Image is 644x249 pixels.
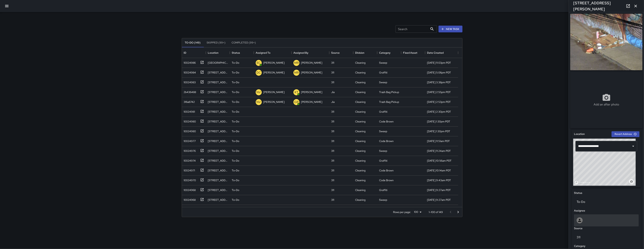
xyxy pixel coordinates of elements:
div: ID [182,47,206,58]
div: Division [355,47,364,58]
div: 8/25/2025, 11:24am PDT [427,149,451,153]
div: 52 Russ Street [208,120,228,123]
div: 10024968 [182,187,196,192]
p: MR [294,61,299,65]
p: To-Do [232,169,239,172]
p: 1–100 of 149 [429,210,443,214]
div: 8/25/2025, 2:55pm PDT [427,90,451,94]
div: 347 9th Street [208,71,228,74]
div: Assigned By [293,47,308,58]
p: To-Do [232,178,239,182]
div: Cleaning [355,139,365,143]
p: To-Do [232,129,239,133]
div: 8/25/2025, 1:30pm PDT [427,129,450,133]
div: 10024980 [182,128,196,133]
div: 8/25/2025, 11:51am PDT [427,139,450,143]
div: 311 [331,80,334,84]
div: 1498 Harrison Street [208,188,228,192]
div: Cleaning [355,110,365,114]
div: Jia [331,100,335,104]
p: To-Do [232,139,239,143]
button: Skipped (99+) [204,38,229,47]
p: To-Do [232,159,239,163]
div: 2b436488 [182,89,196,94]
div: 55 Grace Street [208,178,228,182]
div: Sweep [379,129,387,133]
div: 8/25/2025, 10:14am PDT [427,169,451,172]
p: To-Do [232,90,239,94]
div: 311 [331,110,334,114]
p: To-Do [232,188,239,192]
div: Date Created [427,47,444,58]
div: Cleaning [355,149,365,153]
div: Sweep [379,80,387,84]
div: Cleaning [355,71,365,74]
div: 100 [413,209,423,215]
div: 526 Natoma Street [208,61,228,65]
div: 311 [331,169,334,172]
div: 10024968 [182,196,196,202]
div: 311 [331,198,334,202]
div: Location [208,47,219,58]
div: 311 [331,159,334,163]
div: Cleaning [355,178,365,182]
div: 10024980 [182,118,196,123]
div: Cleaning [355,61,365,65]
div: Code Brown [379,178,394,182]
div: Cleaning [355,90,365,94]
div: 8/25/2025, 5:06pm PDT [427,71,451,74]
button: Completed (99+) [229,38,259,47]
div: Graffiti [379,188,387,192]
div: 10024976 [182,147,196,153]
div: Sweep [379,198,387,202]
div: Category [379,47,390,58]
div: Division [353,47,377,58]
div: Source [329,47,353,58]
div: Cleaning [355,120,365,123]
div: 311 [331,178,334,182]
div: Source [331,47,340,58]
button: Go to next page [454,208,462,216]
div: 311 [331,120,334,123]
p: NV [256,100,261,104]
div: Cleaning [355,100,365,104]
div: 330 Harriet Street [208,139,228,143]
p: [PERSON_NAME] [301,61,322,65]
div: 8/25/2025, 2:30pm PDT [427,110,451,114]
div: 33 Gordon Street [208,149,228,153]
div: Graffiti [379,159,387,163]
div: 351 9th Street [208,169,228,172]
div: 10024977 [182,138,196,143]
p: [PERSON_NAME] [263,100,285,104]
p: [PERSON_NAME] [301,71,322,74]
p: To-Do [232,120,239,123]
div: 8/25/2025, 2:53pm PDT [427,100,451,104]
div: 311 [331,149,334,153]
p: To-Do [232,198,239,202]
div: Assigned By [292,47,329,58]
button: To-Do (149) [182,38,204,47]
div: 48 Russ Street [208,129,228,133]
p: To-Do [232,149,239,153]
div: Date Created [425,47,458,58]
div: Jia [331,90,335,94]
div: Location [206,47,230,58]
div: Cleaning [355,188,365,192]
div: Cleaning [355,169,365,172]
div: Code Brown [379,169,394,172]
p: [PERSON_NAME] [263,61,285,65]
div: 10024970 [182,177,196,182]
p: [PERSON_NAME] [263,71,285,74]
div: 10024983 [182,79,196,84]
p: [PERSON_NAME] [301,100,322,104]
div: Category [377,47,401,58]
div: ID [184,47,186,58]
div: 190 8th Street [208,159,228,163]
div: 8/25/2025, 3:38pm PDT [427,80,451,84]
div: Graffiti [379,110,387,114]
div: Status [232,47,240,58]
div: 1440 Harrison Street [208,198,228,202]
p: To-Do [232,61,239,65]
div: 311 [331,139,334,143]
div: Cleaning [355,198,365,202]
